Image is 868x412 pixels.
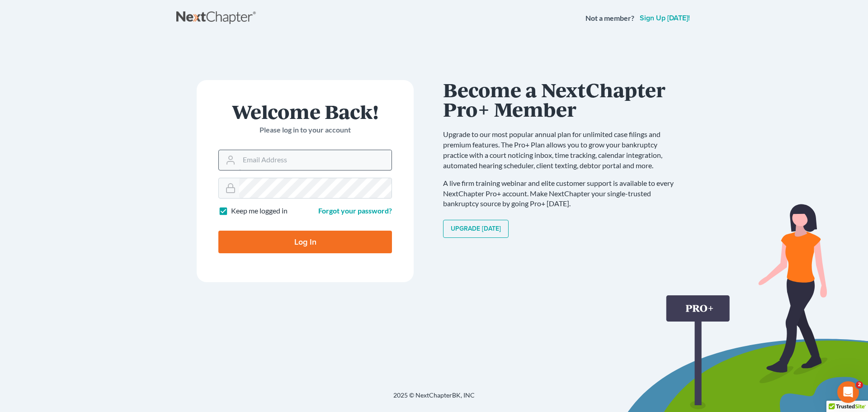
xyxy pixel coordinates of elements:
[239,150,392,170] input: Email Address
[218,231,392,253] input: Log In
[837,381,859,403] iframe: Intercom live chat
[443,178,683,209] p: A live firm training webinar and elite customer support is available to every NextChapter Pro+ ac...
[231,206,288,216] label: Keep me logged in
[443,220,509,238] a: Upgrade [DATE]
[443,129,683,170] p: Upgrade to our most popular annual plan for unlimited case filings and premium features. The Pro+...
[585,13,634,24] strong: Not a member?
[176,391,692,407] div: 2025 © NextChapterBK, INC
[218,102,392,121] h1: Welcome Back!
[443,80,683,118] h1: Become a NextChapter Pro+ Member
[218,125,392,135] p: Please log in to your account
[638,14,692,22] a: Sign up [DATE]!
[856,381,863,388] span: 2
[318,206,392,215] a: Forgot your password?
